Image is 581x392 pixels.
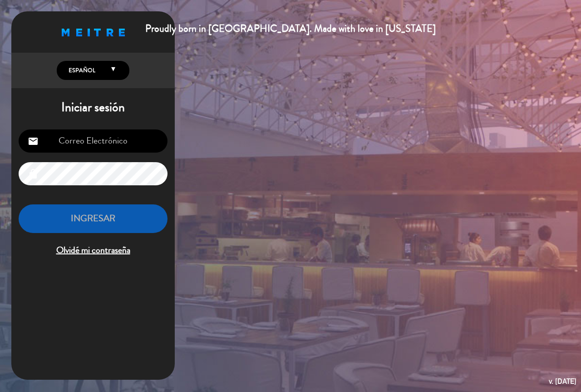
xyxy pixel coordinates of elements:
i: email [28,136,39,147]
input: Correo Electrónico [19,129,167,153]
div: v. [DATE] [549,375,576,387]
h1: Iniciar sesión [11,100,175,115]
span: Español [66,66,95,75]
span: Olvidé mi contraseña [19,243,167,258]
i: lock [28,169,39,179]
button: INGRESAR [19,204,167,233]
